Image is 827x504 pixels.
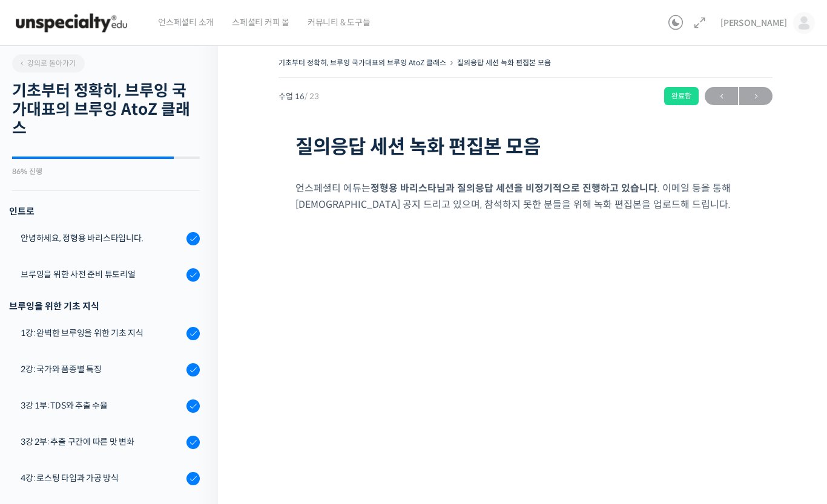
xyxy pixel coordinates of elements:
p: 언스페셜티 에듀는 . 이메일 등을 통해 [DEMOGRAPHIC_DATA] 공지 드리고 있으며, 참석하지 못한 분들을 위해 녹화 편집본을 업로드해 드립니다. [295,180,756,213]
span: → [739,88,773,105]
strong: 정형용 바리스타님과 질의응답 세션을 비정기적으로 진행하고 있습니다 [371,182,657,195]
a: 강의로 돌아가기 [12,54,85,73]
div: 1강: 완벽한 브루잉을 위한 기초 지식 [21,326,183,340]
span: 수업 16 [278,92,319,100]
span: ← [705,88,738,105]
a: 다음→ [739,87,773,105]
span: / 23 [305,91,319,102]
div: 2강: 국가와 품종별 특징 [21,363,183,376]
div: 브루잉을 위한 기초 지식 [9,298,200,314]
div: 4강: 로스팅 타입과 가공 방식 [21,471,183,485]
div: 완료함 [664,87,699,105]
h2: 기초부터 정확히, 브루잉 국가대표의 브루잉 AtoZ 클래스 [12,82,200,138]
div: 브루잉을 위한 사전 준비 튜토리얼 [21,268,183,281]
div: 3강 2부: 추출 구간에 따른 맛 변화 [21,435,183,448]
h1: 질의응답 세션 녹화 편집본 모음 [295,135,756,158]
div: 86% 진행 [12,168,200,175]
a: 기초부터 정확히, 브루잉 국가대표의 브루잉 AtoZ 클래스 [278,58,446,67]
h3: 인트로 [9,203,200,219]
div: 안녕하세요, 정형용 바리스타입니다. [21,231,183,245]
span: 강의로 돌아가기 [18,59,76,68]
div: 3강 1부: TDS와 추출 수율 [21,399,183,412]
a: 질의응답 세션 녹화 편집본 모음 [457,58,551,67]
span: [PERSON_NAME] [720,18,787,28]
a: ←이전 [705,87,738,105]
